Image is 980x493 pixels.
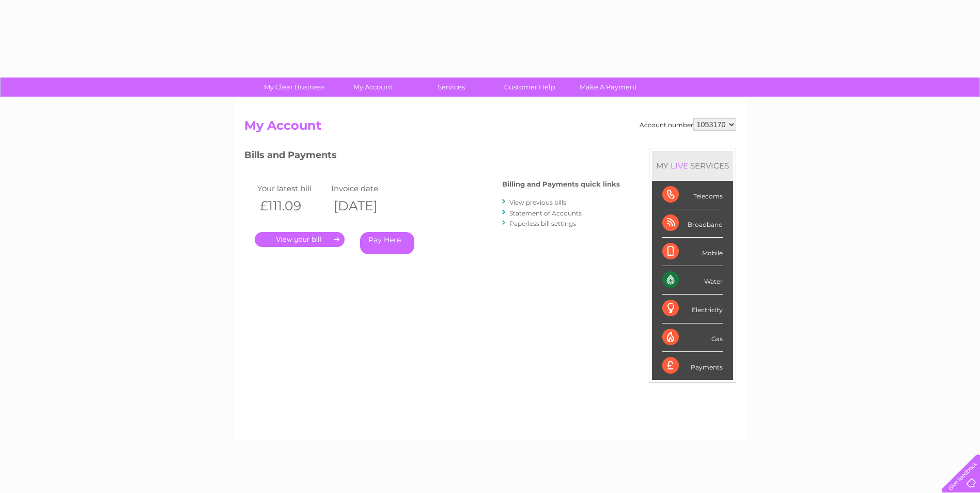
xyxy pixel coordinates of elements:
[566,78,651,97] a: Make A Payment
[652,151,733,180] div: MY SERVICES
[640,118,736,131] div: Account number
[509,198,566,206] a: View previous bills
[662,295,723,323] div: Electricity
[255,232,345,247] a: .
[487,78,572,97] a: Customer Help
[509,209,582,217] a: Statement of Accounts
[244,148,620,166] h3: Bills and Payments
[662,181,723,209] div: Telecoms
[502,180,620,188] h4: Billing and Payments quick links
[255,195,329,217] th: £111.09
[329,195,403,217] th: [DATE]
[662,266,723,295] div: Water
[252,78,337,97] a: My Clear Business
[255,181,329,195] td: Your latest bill
[509,220,576,227] a: Paperless bill settings
[244,118,736,138] h2: My Account
[662,323,723,352] div: Gas
[360,232,414,254] a: Pay Here
[330,78,415,97] a: My Account
[662,238,723,266] div: Mobile
[662,352,723,380] div: Payments
[409,78,494,97] a: Services
[662,209,723,238] div: Broadband
[668,161,690,171] div: LIVE
[329,181,403,195] td: Invoice date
